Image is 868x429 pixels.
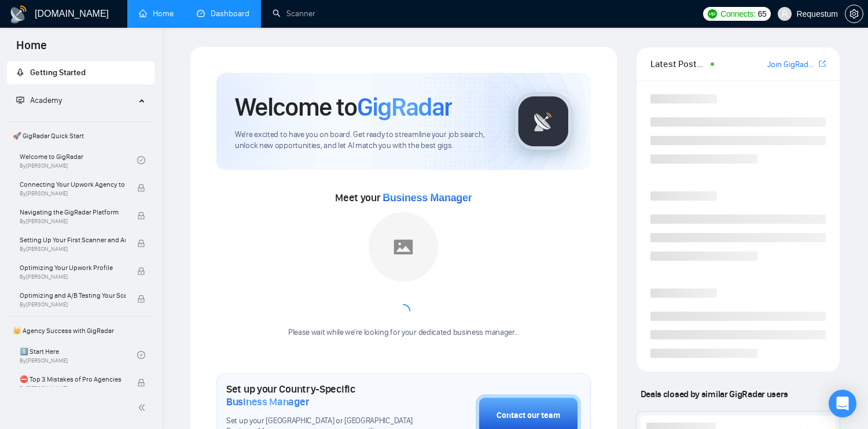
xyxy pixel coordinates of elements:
[496,409,560,422] div: Contact our team
[235,91,452,123] h1: Welcome to
[8,319,153,342] span: 👑 Agency Success with GigRadar
[137,184,145,192] span: lock
[781,10,789,18] span: user
[235,130,496,151] span: We're excited to have you on board. Get ready to streamline your job search, unlock new opportuni...
[767,58,816,71] a: Join GigRadar Slack Community
[137,239,145,247] span: lock
[137,351,145,359] span: check-circle
[369,212,438,282] img: placeholder.png
[137,295,145,303] span: lock
[20,262,126,273] span: Optimizing Your Upwork Profile
[819,58,826,69] a: export
[845,9,863,19] a: setting
[708,9,717,19] img: upwork-logo.png
[20,273,126,280] span: By [PERSON_NAME]
[226,395,309,408] span: Business Manager
[16,96,24,104] span: fund-projection-screen
[139,9,174,19] a: homeHome
[7,37,56,61] span: Home
[138,402,149,413] span: double-left
[829,390,856,417] div: Open Intercom Messenger
[357,91,452,123] span: GigRadar
[819,59,826,68] span: export
[382,192,472,204] span: Business Manager
[20,147,137,173] a: Welcome to GigRadarBy[PERSON_NAME]
[137,156,145,164] span: check-circle
[20,206,126,218] span: Navigating the GigRadar Platform
[20,246,126,253] span: By [PERSON_NAME]
[197,9,249,19] a: dashboardDashboard
[20,179,126,190] span: Connecting Your Upwork Agency to GigRadar
[20,301,126,308] span: By [PERSON_NAME]
[335,191,472,204] span: Meet your
[20,385,126,392] span: By [PERSON_NAME]
[137,379,145,387] span: lock
[636,384,793,404] span: Deals closed by similar GigRadar users
[514,93,572,150] img: gigradar-logo.png
[30,95,62,105] span: Academy
[7,61,155,84] li: Getting Started
[396,304,410,318] span: loading
[16,68,24,76] span: rocket
[720,8,755,20] span: Connects:
[137,267,145,275] span: lock
[20,190,126,197] span: By [PERSON_NAME]
[137,212,145,220] span: lock
[9,5,28,24] img: logo
[20,290,126,301] span: Optimizing and A/B Testing Your Scanner for Better Results
[845,9,863,19] span: setting
[30,68,86,77] span: Getting Started
[20,234,126,246] span: Setting Up Your First Scanner and Auto-Bidder
[20,218,126,225] span: By [PERSON_NAME]
[16,95,62,105] span: Academy
[20,342,137,368] a: 1️⃣ Start HereBy[PERSON_NAME]
[845,5,863,23] button: setting
[8,124,153,147] span: 🚀 GigRadar Quick Start
[650,57,707,71] span: Latest Posts from the GigRadar Community
[757,8,766,20] span: 65
[281,327,526,338] div: Please wait while we're looking for your dedicated business manager...
[273,9,315,19] a: searchScanner
[226,383,418,408] h1: Set up your Country-Specific
[20,373,126,385] span: ⛔ Top 3 Mistakes of Pro Agencies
